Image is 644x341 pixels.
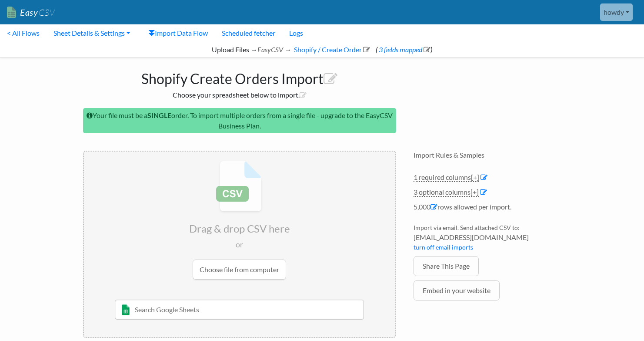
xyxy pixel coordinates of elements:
[377,45,430,54] a: 3 fields mapped
[414,256,479,276] a: Share This Page
[471,173,479,181] span: [+]
[414,151,561,159] h4: Import Rules & Samples
[600,3,633,21] a: howdy
[293,45,370,54] a: Shopify / Create Order
[83,66,396,87] h1: Shopify Create Orders Import
[376,45,432,54] span: ( )
[257,45,291,54] i: EasyCSV →
[38,7,55,18] span: CSV
[47,24,137,42] a: Sheet Details & Settings
[414,243,473,251] a: turn off email imports
[147,111,171,119] b: SINGLE
[115,300,364,320] input: Search Google Sheets
[7,3,55,21] a: EasyCSV
[414,232,561,243] span: [EMAIL_ADDRESS][DOMAIN_NAME]
[83,108,396,133] p: Your file must be a order. To import multiple orders from a single file - upgrade to the EasyCSV ...
[282,24,310,42] a: Logs
[414,188,479,197] a: 3 optional columns[+]
[414,223,561,256] li: Import via email. Send attached CSV to:
[414,202,561,216] li: 5,000 rows allowed per import.
[83,91,396,99] h2: Choose your spreadsheet below to import.
[141,24,215,42] a: Import Data Flow
[470,188,479,196] span: [+]
[414,280,500,300] a: Embed in your website
[215,24,282,42] a: Scheduled fetcher
[414,173,479,182] a: 1 required columns[+]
